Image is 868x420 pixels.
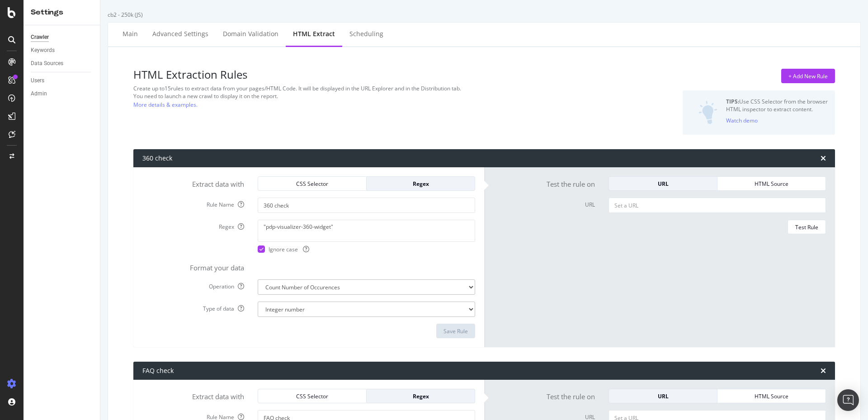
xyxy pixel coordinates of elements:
[726,117,758,124] div: Watch demo
[258,389,367,403] button: CSS Selector
[136,220,251,231] label: Regex
[133,92,596,100] div: You need to launch a new crawl to display it on the report.
[136,279,251,290] label: Operation
[31,76,44,85] div: Users
[486,389,602,401] label: Test the rule on
[108,11,861,19] div: cb2 - 250k (JS)
[258,220,475,241] textarea: "pdp-visualizer-360-widget"
[698,101,717,124] img: DZQOUYU0WpgAAAAASUVORK5CYII=
[31,89,94,99] a: Admin
[609,389,717,403] button: URL
[436,324,475,338] button: Save Rule
[31,76,94,85] a: Users
[717,176,826,191] button: HTML Source
[367,176,475,191] button: Regex
[31,46,55,55] div: Keywords
[821,155,826,162] div: times
[788,72,828,80] div: + Add New Rule
[265,392,359,400] div: CSS Selector
[486,176,602,189] label: Test the rule on
[821,367,826,374] div: times
[269,245,309,253] span: Ignore case
[223,29,278,38] div: Domain Validation
[136,260,251,273] label: Format your data
[717,389,826,403] button: HTML Source
[837,389,859,411] div: Open Intercom Messenger
[781,69,835,83] button: + Add New Rule
[31,33,94,42] a: Crawler
[31,59,63,68] div: Data Sources
[726,105,828,113] div: HTML inspector to extract content.
[152,29,208,38] div: Advanced Settings
[31,89,47,99] div: Admin
[609,198,826,213] input: Set a URL
[265,180,359,188] div: CSS Selector
[486,198,602,208] label: URL
[374,180,467,188] div: Regex
[31,7,93,18] div: Settings
[142,366,174,375] div: FAQ check
[123,29,138,38] div: Main
[726,113,758,127] button: Watch demo
[136,198,251,208] label: Rule Name
[616,392,710,400] div: URL
[795,223,818,231] div: Test Rule
[133,69,596,80] h3: HTML Extraction Rules
[374,392,467,400] div: Regex
[136,176,251,189] label: Extract data with
[136,389,251,401] label: Extract data with
[726,98,739,105] strong: TIPS:
[31,46,94,55] a: Keywords
[367,389,475,403] button: Regex
[609,176,717,191] button: URL
[133,100,198,109] a: More details & examples.
[31,59,94,68] a: Data Sources
[725,180,818,188] div: HTML Source
[258,176,367,191] button: CSS Selector
[443,327,468,335] div: Save Rule
[31,33,49,42] div: Crawler
[293,29,335,38] div: HTML Extract
[616,180,710,188] div: URL
[133,85,596,92] div: Create up to 15 rules to extract data from your pages/HTML Code. It will be displayed in the URL ...
[136,302,251,312] label: Type of data
[258,198,475,213] input: Provide a name
[349,29,383,38] div: Scheduling
[725,392,818,400] div: HTML Source
[788,220,826,234] button: Test Rule
[726,98,828,105] div: Use CSS Selector from the browser
[142,154,172,163] div: 360 check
